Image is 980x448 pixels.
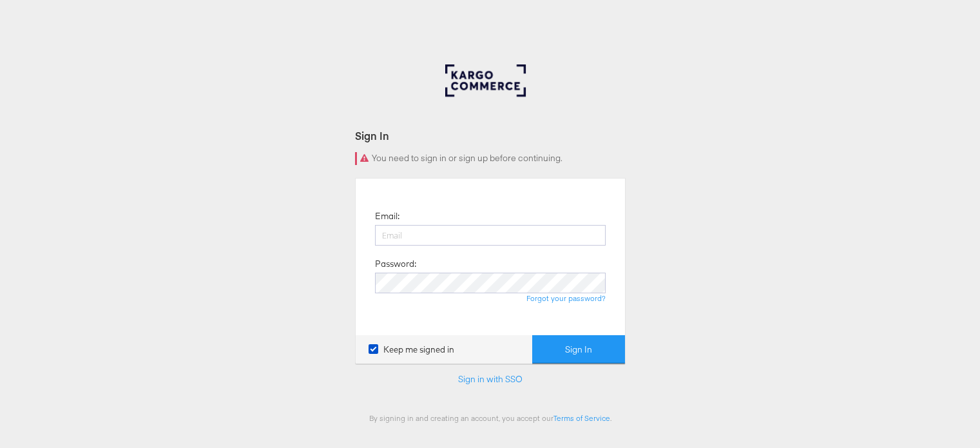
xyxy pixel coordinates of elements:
div: You need to sign in or sign up before continuing. [355,152,626,165]
input: Email [375,225,606,246]
a: Sign in with SSO [458,373,523,385]
div: Sign In [355,128,626,143]
a: Forgot your password? [526,293,606,303]
label: Password: [375,258,416,270]
a: Terms of Service [553,413,610,423]
label: Keep me signed in [369,344,454,356]
div: By signing in and creating an account, you accept our . [355,413,626,423]
label: Email: [375,210,399,222]
button: Sign In [532,335,625,364]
